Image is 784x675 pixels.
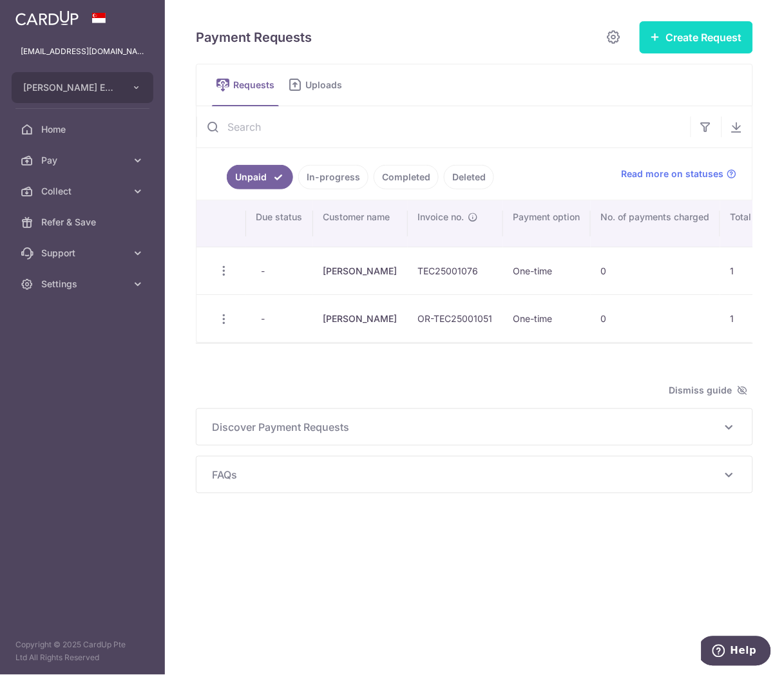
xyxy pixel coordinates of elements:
[227,165,293,189] a: Unpaid
[196,27,312,48] h5: Payment Requests
[212,419,737,435] p: Discover Payment Requests
[29,9,55,21] span: Help
[41,278,126,290] span: Settings
[313,247,408,294] td: [PERSON_NAME]
[622,167,737,180] a: Read more on statuses
[233,79,279,91] span: Requests
[408,200,503,247] th: Invoice no.
[591,200,720,247] th: No. of payments charged
[212,467,737,482] p: FAQs
[305,79,351,91] span: Uploads
[503,200,591,247] th: Payment option
[246,200,313,247] th: Due status
[418,211,464,223] span: Invoice no.
[212,419,722,435] span: Discover Payment Requests
[374,165,439,189] a: Completed
[23,81,119,94] span: [PERSON_NAME] EYE CARE PTE. LTD.
[212,64,279,106] a: Requests
[21,45,144,58] p: [EMAIL_ADDRESS][DOMAIN_NAME]
[408,294,503,342] td: OR-TEC25001051
[15,10,79,26] img: CardUp
[591,247,720,294] td: 0
[41,154,126,167] span: Pay
[702,636,771,669] iframe: Opens a widget where you can find more information
[444,165,494,189] a: Deleted
[12,72,153,103] button: [PERSON_NAME] EYE CARE PTE. LTD.
[503,247,591,294] td: One-time
[669,383,748,398] span: Dismiss guide
[256,262,271,280] span: -
[41,123,126,136] span: Home
[591,294,720,342] td: 0
[313,200,408,247] th: Customer name
[622,167,724,180] span: Read more on statuses
[640,21,753,53] button: Create Request
[298,165,368,189] a: In-progress
[284,64,351,106] a: Uploads
[212,467,722,482] span: FAQs
[408,247,503,294] td: TEC25001076
[601,211,710,223] span: No. of payments charged
[513,211,580,223] span: Payment option
[256,310,271,328] span: -
[313,294,408,342] td: [PERSON_NAME]
[41,185,126,198] span: Collect
[41,216,126,229] span: Refer & Save
[196,106,691,147] input: Search
[41,247,126,260] span: Support
[503,294,591,342] td: One-time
